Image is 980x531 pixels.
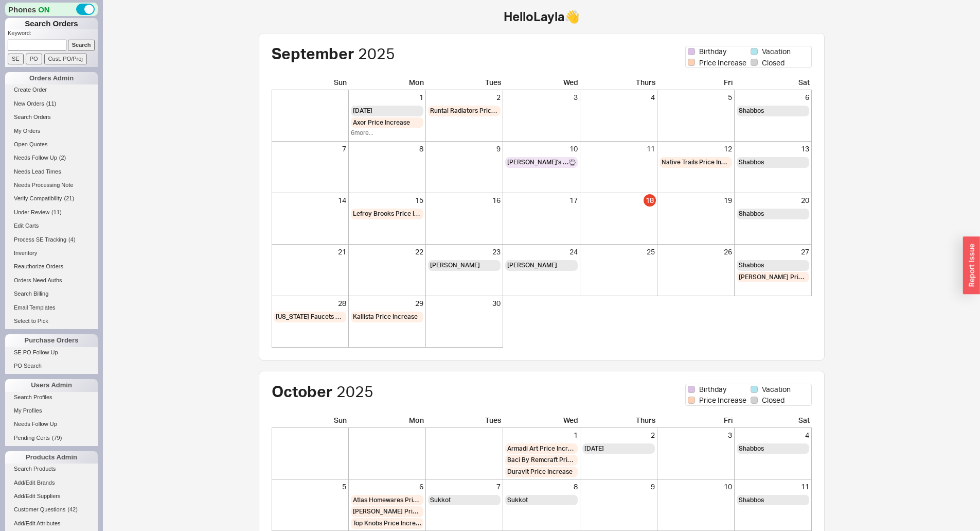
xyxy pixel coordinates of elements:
div: 18 [644,194,656,207]
input: PO [26,54,42,64]
span: Baci By Remcraft Price Increase [507,456,576,465]
div: 29 [351,298,423,309]
h1: Hello Layla 👋 [218,10,866,23]
a: Needs Follow Up(2) [5,152,98,163]
div: 24 [505,247,578,257]
input: Search [68,40,95,50]
div: 3 [660,430,732,440]
div: Sat [735,415,812,428]
a: Add/Edit Suppliers [5,491,98,502]
span: Vacation [762,384,791,395]
div: 3 [505,92,578,102]
a: New Orders(11) [5,98,98,109]
a: Email Templates [5,302,98,313]
a: Search Profiles [5,392,98,403]
div: 7 [274,144,346,154]
span: Needs Follow Up [14,155,57,161]
div: Products Admin [5,451,98,464]
div: 6 [737,92,809,102]
span: ( 4 ) [68,236,75,243]
span: Top Knobs Price Increase [353,519,421,528]
div: 15 [351,195,423,205]
h1: Search Orders [5,18,98,29]
div: 10 [505,144,578,154]
span: October [272,382,333,401]
div: 2 [428,92,501,102]
span: Sukkot [430,496,451,505]
div: 17 [505,195,578,205]
div: 12 [660,144,732,154]
a: Process SE Tracking(4) [5,234,98,245]
div: 8 [351,144,423,154]
span: Needs Processing Note [14,182,74,188]
span: Price Increase [699,395,746,405]
span: Armadi Art Price Increase [507,444,576,453]
span: [PERSON_NAME] Price Increase [353,507,421,516]
a: Needs Follow Up [5,419,98,430]
span: [DATE] [584,444,604,453]
div: Sun [272,415,349,428]
div: 9 [582,482,655,492]
span: Lefroy Brooks Price Increase [353,210,421,218]
a: PO Search [5,361,98,371]
span: Shabbos [739,261,764,270]
div: 2 [582,430,655,440]
div: 25 [582,247,655,257]
span: ( 79 ) [52,435,62,441]
span: [DATE] [353,107,372,115]
a: Under Review(11) [5,207,98,218]
span: Native Trails Price Increase [662,158,730,167]
a: Add/Edit Brands [5,477,98,488]
div: 20 [737,195,809,205]
a: Create Order [5,84,98,95]
span: ( 11 ) [51,209,62,215]
span: Price Increase [699,58,746,68]
span: [PERSON_NAME]'s Birthday [507,158,569,167]
div: 27 [737,247,809,257]
div: 9 [428,144,501,154]
div: 6 [351,482,423,492]
span: Pending Certs [14,435,50,441]
span: Shabbos [739,496,764,505]
div: Mon [349,415,426,428]
div: 11 [737,482,809,492]
span: 2025 [336,382,373,401]
span: Needs Follow Up [14,421,57,427]
a: Customer Questions(42) [5,504,98,515]
span: Shabbos [739,158,764,167]
span: Shabbos [739,107,764,115]
a: Select to Pick [5,316,98,327]
a: My Profiles [5,405,98,416]
div: Sun [272,77,349,90]
div: 26 [660,247,732,257]
a: SE PO Follow Up [5,347,98,358]
div: Users Admin [5,379,98,391]
a: Needs Lead Times [5,166,98,177]
span: Under Review [14,209,49,215]
span: [PERSON_NAME] [430,261,480,270]
div: 14 [274,195,346,205]
div: 4 [737,430,809,440]
a: Reauthorize Orders [5,261,98,272]
div: Wed [503,77,580,90]
a: Search Billing [5,288,98,299]
a: Pending Certs(79) [5,433,98,443]
span: ( 11 ) [46,100,57,107]
span: Shabbos [739,210,764,218]
span: [PERSON_NAME] Price Increase [739,273,807,282]
a: Open Quotes [5,139,98,150]
span: Verify Compatibility [14,195,62,201]
div: Wed [503,415,580,428]
span: Birthday [699,384,726,395]
input: Cust. PO/Proj [44,54,87,64]
span: Atlas Homewares Price Increase [353,496,421,505]
span: New Orders [14,100,44,107]
span: Kallista Price Increase [353,313,418,321]
a: Edit Carts [5,220,98,231]
span: Closed [762,395,785,405]
div: 21 [274,247,346,257]
div: 19 [660,195,732,205]
div: 7 [428,482,501,492]
span: [PERSON_NAME] [507,261,557,270]
div: 5 [660,92,732,102]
